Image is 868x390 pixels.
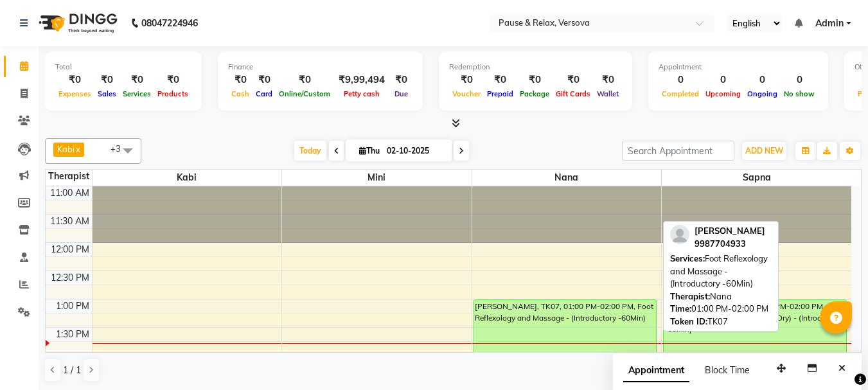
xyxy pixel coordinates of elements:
input: Search Appointment [622,141,734,161]
span: Completed [659,89,702,98]
span: Package [517,89,553,98]
div: ₹0 [449,73,484,87]
div: ₹0 [120,73,154,87]
div: [PERSON_NAME], TK07, 01:00 PM-02:00 PM, Foot Reflexology and Massage - (Introductory -60Min) [474,300,656,355]
span: Thu [356,146,383,155]
span: Sapna [662,170,851,186]
span: Time: [670,303,691,314]
span: 1 / 1 [63,364,81,377]
span: Wallet [594,89,622,98]
div: ₹0 [517,73,553,87]
span: Block Time [705,364,750,376]
div: 0 [744,73,781,87]
span: Card [252,89,276,98]
div: 9987704933 [695,238,765,251]
span: Appointment [623,359,689,382]
div: Nana [670,290,772,303]
span: Kabi [57,144,75,154]
span: Voucher [449,89,484,98]
div: 0 [781,73,818,87]
div: ₹0 [390,73,412,87]
input: 2025-10-02 [383,141,447,161]
span: Products [154,89,191,98]
div: TK07 [670,315,772,328]
span: Services: [670,253,705,263]
div: Total [55,62,191,73]
div: 1:30 PM [53,328,92,341]
span: Therapist: [670,291,710,301]
span: No show [781,89,818,98]
span: Kabi [93,170,282,186]
span: Sales [94,89,120,98]
div: 12:30 PM [48,271,92,285]
div: Finance [228,62,412,73]
div: 01:00 PM-02:00 PM [670,303,772,315]
div: ₹0 [94,73,120,87]
div: ₹0 [276,73,333,87]
div: ₹0 [553,73,594,87]
div: Appointment [659,62,818,73]
span: Token ID: [670,316,707,326]
div: ₹0 [594,73,622,87]
div: ₹0 [484,73,517,87]
div: ₹0 [228,73,252,87]
div: 12:00 PM [48,243,92,256]
img: profile [670,225,689,244]
span: Admin [815,17,844,30]
div: ₹9,99,494 [333,73,390,87]
div: 11:00 AM [48,186,92,200]
div: 0 [702,73,744,87]
a: x [75,144,80,154]
span: Prepaid [484,89,517,98]
div: ₹0 [252,73,276,87]
span: nana [472,170,662,186]
span: Gift Cards [553,89,594,98]
span: +3 [111,143,130,154]
div: 11:30 AM [48,215,92,228]
span: Mini [282,170,472,186]
div: Therapist [46,170,92,183]
iframe: chat widget [814,339,855,377]
span: Due [391,89,411,98]
b: 08047224946 [141,5,198,41]
span: Ongoing [744,89,781,98]
div: ₹0 [55,73,94,87]
div: ₹0 [154,73,191,87]
span: Services [120,89,154,98]
span: [PERSON_NAME] [695,226,765,236]
span: Expenses [55,89,94,98]
img: logo [33,5,121,41]
span: Petty cash [341,89,383,98]
span: ADD NEW [745,146,783,155]
span: Online/Custom [276,89,333,98]
span: Foot Reflexology and Massage - (Introductory -60Min) [670,253,768,288]
span: Upcoming [702,89,744,98]
span: Cash [228,89,252,98]
div: 1:00 PM [53,299,92,313]
div: Redemption [449,62,622,73]
div: 0 [659,73,702,87]
span: Today [294,141,326,161]
button: ADD NEW [742,142,786,160]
